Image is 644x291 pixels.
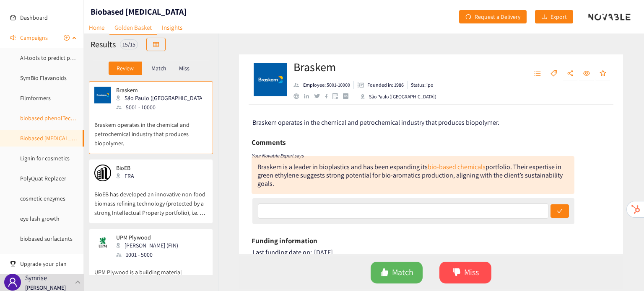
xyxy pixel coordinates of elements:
[116,93,207,103] div: São Paulo ([GEOGRAPHIC_DATA])
[116,250,183,259] div: 1001 - 5000
[534,70,541,77] span: unordered-list
[452,268,461,278] span: dislike
[304,94,314,99] a: linkedin
[20,114,91,122] a: biobased phenolTechnology
[94,87,111,103] img: Snapshot of the company's website
[91,39,116,50] h2: Results
[94,181,208,217] p: BioEB has developed an innovative non-food biomass refining technology (protected by a strong Int...
[25,273,47,283] p: Symrise
[252,248,611,257] div: [DATE]
[254,63,287,96] img: Company Logo
[179,65,190,72] p: Miss
[354,81,408,89] li: Founded in year
[303,81,350,89] p: Employee: 5001-10000
[146,38,166,51] button: table
[94,259,208,286] p: UPM Plywood is a building material manufacturing company.
[20,14,48,21] a: Dashboard
[116,165,150,171] p: BioEB
[541,14,547,21] span: download
[10,35,16,41] span: sound
[551,12,567,21] span: Export
[332,93,343,99] a: google maps
[257,162,569,188] td: Braskem is a leader in bioplastics and has been expanding its portfolio. Their expertise in green...
[20,54,88,62] a: AI-tools to predict peptides
[293,93,304,99] a: website
[464,266,479,279] span: Miss
[20,155,70,162] a: Lignin for cosmetics
[94,165,111,181] img: Snapshot of the company's website
[546,67,561,80] button: tag
[20,134,86,142] a: Biobased [MEDICAL_DATA]
[325,94,333,98] a: facebook
[252,136,286,149] h6: Comments
[551,204,569,218] button: check
[595,67,610,80] button: star
[94,234,111,251] img: Snapshot of the company's website
[583,70,590,77] span: eye
[116,241,183,250] div: [PERSON_NAME] (FIN)
[428,162,486,171] a: bio-based chemicals
[361,93,436,100] div: São Paulo ([GEOGRAPHIC_DATA])
[408,81,434,89] li: Status
[367,81,404,89] p: Founded in: 1986
[530,67,545,80] button: unordered-list
[459,10,527,23] button: redoRequest a Delivery
[557,208,563,215] span: check
[563,67,578,80] button: share-alt
[20,255,77,272] span: Upgrade your plan
[293,81,354,89] li: Employees
[465,14,471,21] span: redo
[343,93,353,99] a: crunchbase
[157,21,187,34] a: Insights
[120,39,138,49] div: 15 / 15
[20,235,73,242] a: biobased surfactants
[314,94,325,98] a: twitter
[567,70,574,77] span: share-alt
[153,41,159,48] span: table
[94,112,208,148] p: Braskem operates in the chemical and petrochemical industry that produces biopolymer.
[602,251,644,291] iframe: Chat Widget
[116,171,155,180] div: FRA
[380,268,389,278] span: like
[116,234,178,241] p: UPM Plywood
[600,70,606,77] span: star
[8,277,18,287] span: user
[392,266,413,279] span: Match
[91,6,187,18] h1: Biobased [MEDICAL_DATA]
[439,262,491,283] button: dislikeMiss
[252,248,312,257] span: Last funding date on:
[371,262,423,283] button: likeMatch
[151,65,166,72] p: Match
[293,59,436,75] h2: Braskem
[535,10,573,23] button: downloadExport
[551,70,557,77] span: tag
[117,65,134,72] p: Review
[84,21,109,34] a: Home
[116,87,202,93] p: Braskem
[20,74,67,82] a: SymBio Flavanoids
[109,21,157,35] a: Golden Basket
[20,175,66,182] a: PolyQuat Replacer
[475,12,520,21] span: Request a Delivery
[20,29,48,46] span: Campaigns
[20,215,60,222] a: eye lash growth
[64,35,70,41] span: plus-circle
[252,118,499,127] span: Braskem operates in the chemical and petrochemical industry that produces biopolymer.
[411,81,434,89] p: Status: ipo
[252,234,317,247] h6: Funding information
[20,195,65,202] a: cosmetic enzymes
[20,94,51,102] a: Filmformers
[252,152,304,159] i: Your Novable Expert says
[579,67,594,80] button: eye
[10,261,16,267] span: trophy
[116,103,207,112] div: 5001 - 10000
